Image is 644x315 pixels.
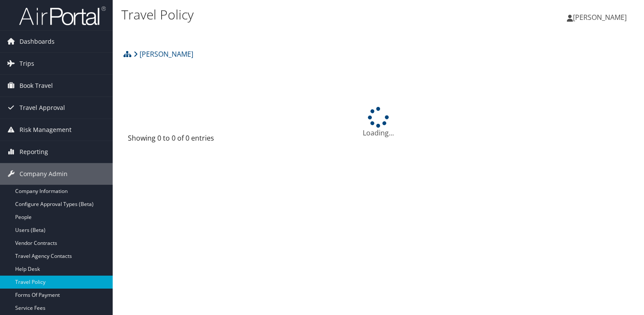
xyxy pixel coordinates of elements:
span: Trips [20,53,34,74]
span: Company Admin [20,163,68,185]
span: Risk Management [20,119,72,141]
span: Dashboards [20,31,55,52]
img: airportal-logo.png [19,6,106,26]
h1: Travel Policy [121,6,464,24]
span: [PERSON_NAME] [573,13,627,22]
div: Showing 0 to 0 of 0 entries [128,133,244,148]
a: [PERSON_NAME] [133,45,193,63]
div: Loading... [121,107,635,138]
span: Reporting [20,141,48,163]
a: [PERSON_NAME] [567,4,635,30]
span: Book Travel [20,75,53,96]
span: Travel Approval [20,97,65,119]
